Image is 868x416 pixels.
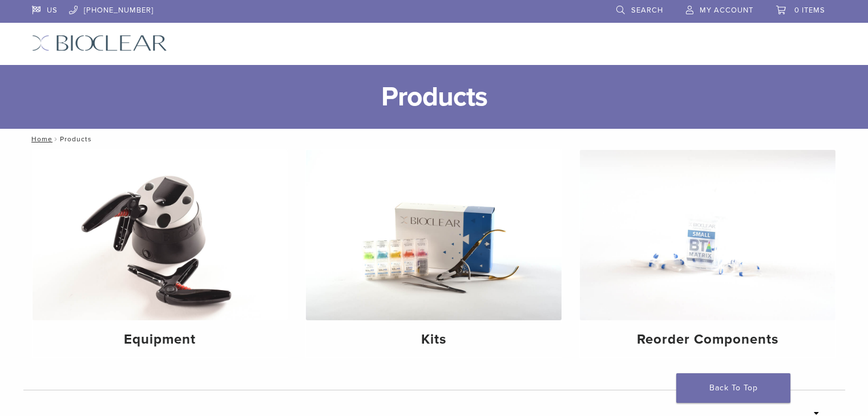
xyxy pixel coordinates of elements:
[676,373,790,403] a: Back To Top
[589,329,826,350] h4: Reorder Components
[42,329,279,350] h4: Equipment
[580,150,835,320] img: Reorder Components
[28,135,53,143] a: Home
[33,150,288,320] img: Equipment
[631,6,663,15] span: Search
[53,136,60,142] span: /
[700,6,753,15] span: My Account
[33,150,288,357] a: Equipment
[794,6,825,15] span: 0 items
[23,129,845,149] nav: Products
[306,150,562,357] a: Kits
[315,329,552,350] h4: Kits
[580,150,835,357] a: Reorder Components
[32,35,167,51] img: Bioclear
[306,150,562,320] img: Kits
